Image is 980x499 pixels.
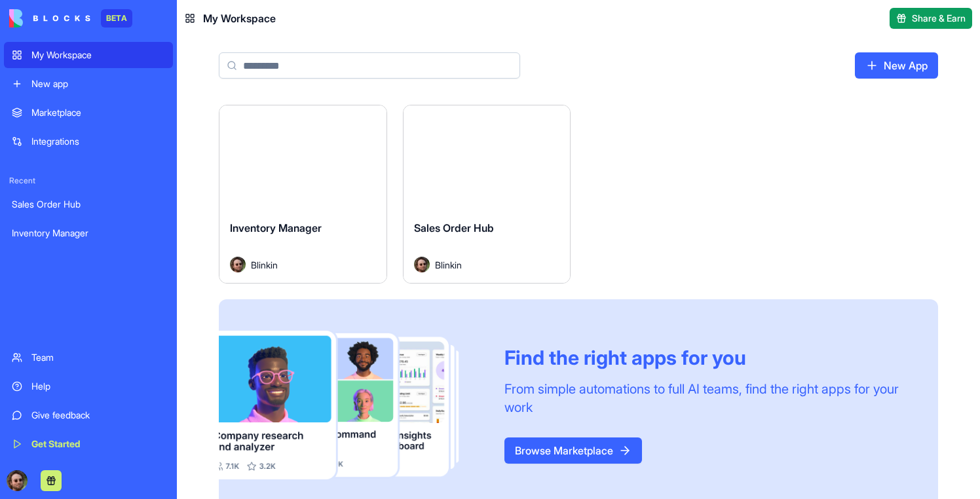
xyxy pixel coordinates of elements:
a: My Workspace [4,42,173,68]
a: Integrations [4,128,173,155]
a: Team [4,344,173,371]
img: Frame_181_egmpey.png [219,331,483,479]
span: Sales Order Hub [414,221,494,234]
a: Inventory ManagerAvatarBlinkin [219,105,387,284]
span: Share & Earn [912,12,966,25]
div: Inventory Manager [12,227,165,240]
div: Sales Order Hub [12,198,165,211]
span: Inventory Manager [230,221,322,234]
img: Avatar [230,257,246,272]
a: Help [4,373,173,399]
a: Give feedback [4,402,173,428]
a: New app [4,71,173,97]
a: Marketplace [4,100,173,126]
a: Browse Marketplace [504,437,642,464]
div: Get Started [31,437,165,451]
span: Blinkin [435,258,462,272]
img: ACg8ocLOzJOMfx9isZ1m78W96V-9B_-F0ZO2mgTmhXa4GGAzbULkhUdz=s96-c [7,470,28,491]
div: My Workspace [31,48,165,62]
div: BETA [101,9,132,28]
div: Find the right apps for you [504,346,907,369]
a: Inventory Manager [4,220,173,246]
div: Integrations [31,135,165,148]
div: From simple automations to full AI teams, find the right apps for your work [504,380,907,416]
span: Blinkin [251,258,278,272]
div: Give feedback [31,409,165,422]
a: Sales Order HubAvatarBlinkin [403,105,571,284]
button: Share & Earn [890,8,972,29]
span: Recent [4,176,173,186]
div: Team [31,351,165,364]
img: logo [9,9,90,28]
a: Get Started [4,431,173,457]
div: New app [31,77,165,90]
img: Avatar [414,257,430,272]
div: Marketplace [31,106,165,119]
a: BETA [9,9,132,28]
a: New App [855,52,938,79]
span: My Workspace [203,10,276,26]
a: Sales Order Hub [4,191,173,217]
div: Help [31,380,165,393]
